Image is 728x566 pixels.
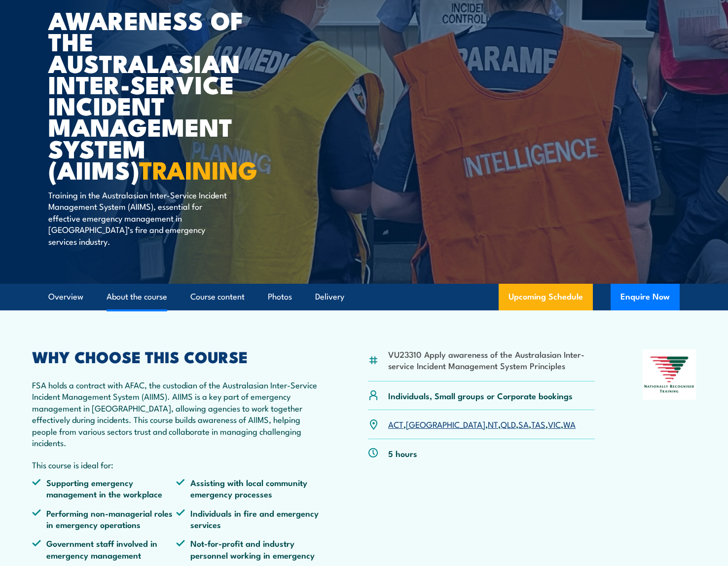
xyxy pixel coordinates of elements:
img: Nationally Recognised Training logo. [643,349,696,400]
a: Delivery [315,284,344,310]
h1: Awareness of the Australasian Inter-service Incident Management System (AIIMS) [48,9,292,180]
p: Individuals, Small groups or Corporate bookings [388,390,573,401]
a: TAS [531,418,546,430]
p: Training in the Australasian Inter-Service Incident Management System (AIIMS), essential for effe... [48,189,228,247]
a: Course content [190,284,245,310]
a: SA [518,418,529,430]
a: VIC [548,418,561,430]
a: About the course [107,284,167,310]
a: Overview [48,284,83,310]
a: ACT [388,418,403,430]
a: QLD [501,418,516,430]
h2: WHY CHOOSE THIS COURSE [32,349,320,363]
a: Photos [268,284,292,310]
li: Performing non-managerial roles in emergency operations [32,507,176,530]
li: Assisting with local community emergency processes [176,477,320,500]
p: 5 hours [388,448,417,459]
li: Individuals in fire and emergency services [176,507,320,530]
li: Supporting emergency management in the workplace [32,477,176,500]
a: Upcoming Schedule [499,284,593,310]
button: Enquire Now [611,284,680,310]
li: VU23310 Apply awareness of the Australasian Inter-service Incident Management System Principles [388,348,595,372]
a: [GEOGRAPHIC_DATA] [406,418,485,430]
p: , , , , , , , [388,418,576,430]
strong: TRAINING [139,150,257,188]
a: NT [488,418,498,430]
p: This course is ideal for: [32,459,320,470]
p: FSA holds a contract with AFAC, the custodian of the Australasian Inter-Service Incident Manageme... [32,379,320,448]
a: WA [563,418,576,430]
